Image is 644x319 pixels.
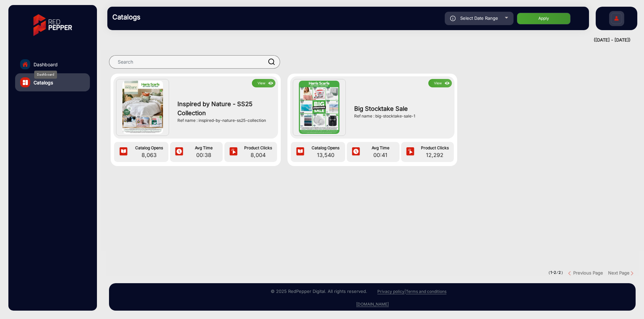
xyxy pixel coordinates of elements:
img: previous button [568,271,573,276]
strong: Previous Page [573,270,603,275]
span: Product Clicks [241,145,275,151]
a: Privacy policy [377,289,405,294]
img: icon [267,80,275,87]
h3: Catalogs [112,13,206,21]
strong: 2 [558,270,561,275]
img: catalog [23,80,28,85]
small: © 2025 RedPepper Digital. All rights reserved. [271,289,367,294]
strong: 1-2 [550,270,556,275]
span: 00:41 [363,151,398,159]
strong: Next Page [608,270,630,275]
span: Avg Time [186,145,221,151]
img: icon [450,16,456,21]
pre: ( / ) [548,270,563,276]
button: Viewicon [428,79,452,87]
span: Catalog Opens [131,145,167,151]
div: ([DATE] - [DATE]) [101,37,631,44]
span: Catalogs [34,79,53,86]
div: Ref name : inspired-by-nature-ss25-collection [177,117,272,124]
img: vmg-logo [29,8,77,42]
span: Dashboard [34,61,58,68]
span: 8,063 [131,151,167,159]
span: Catalog Opens [308,145,343,151]
img: icon [443,80,451,87]
a: | [405,289,406,294]
img: icon [228,147,238,157]
button: Viewicon [252,79,275,87]
span: 12,292 [418,151,452,159]
img: home [22,61,28,67]
img: icon [351,147,361,157]
span: Avg Time [363,145,398,151]
span: Select Date Range [460,15,498,21]
span: Inspired by Nature - SS25 Collection [177,99,272,117]
a: Catalogs [15,73,90,91]
img: Next button [630,271,635,276]
span: Product Clicks [418,145,452,151]
span: 13,540 [308,151,343,159]
img: Sign%20Up.svg [609,8,624,31]
a: [DOMAIN_NAME] [356,302,389,307]
span: 8,004 [241,151,275,159]
img: Big Stocktake Sale [299,81,339,134]
input: Search [109,55,280,69]
a: Terms and conditions [406,289,446,294]
img: prodSearch.svg [268,59,275,65]
span: 00:38 [186,151,221,159]
div: Ref name : big-stocktake-sale-1 [354,113,448,119]
div: Dashboard [34,71,57,79]
span: Big Stocktake Sale [354,104,448,113]
a: Dashboard [15,55,90,73]
button: Apply [517,13,571,24]
img: icon [295,147,305,157]
img: icon [174,147,184,157]
img: Inspired by Nature - SS25 Collection [122,81,163,134]
img: icon [405,147,415,157]
img: icon [118,147,128,157]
